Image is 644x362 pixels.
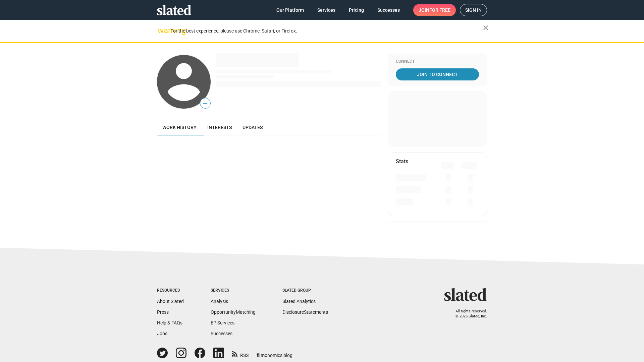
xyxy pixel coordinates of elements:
a: About Slated [157,299,184,304]
span: Updates [243,125,263,130]
a: Join To Connect [396,68,479,80]
a: DisclosureStatements [282,309,328,315]
a: Services [312,4,341,16]
a: Slated Analytics [282,299,316,304]
a: Successes [211,331,232,336]
div: Slated Group [282,288,328,293]
a: Analysis [211,299,228,304]
a: Successes [372,4,405,16]
a: Our Platform [271,4,309,16]
div: For the best experience, please use Chrome, Safari, or Firefox. [170,26,483,36]
a: RSS [232,348,249,359]
mat-card-title: Stats [396,158,408,165]
span: Join To Connect [397,68,478,80]
span: for free [429,4,450,16]
a: EP Services [211,320,234,325]
a: filmonomics blog [257,347,292,359]
span: Pricing [349,4,364,16]
span: Our Platform [276,4,304,16]
span: Services [317,4,335,16]
a: Updates [237,119,268,135]
a: Work history [157,119,202,135]
div: Connect [396,59,479,64]
p: All rights reserved. © 2025 Slated, Inc. [448,309,487,319]
mat-icon: warning [158,26,166,35]
a: OpportunityMatching [211,309,256,315]
span: film [257,353,265,358]
span: Interests [207,125,232,130]
a: Help & FAQs [157,320,182,325]
div: Services [211,288,256,293]
a: Interests [202,119,237,135]
span: Sign in [465,4,482,16]
span: — [200,99,210,108]
mat-icon: close [482,24,490,32]
span: Join [419,4,450,16]
a: Sign in [460,4,487,16]
span: Work history [162,125,197,130]
a: Press [157,309,169,315]
a: Pricing [343,4,369,16]
div: Resources [157,288,184,293]
span: Successes [377,4,400,16]
a: Joinfor free [413,4,456,16]
a: Jobs [157,331,167,336]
